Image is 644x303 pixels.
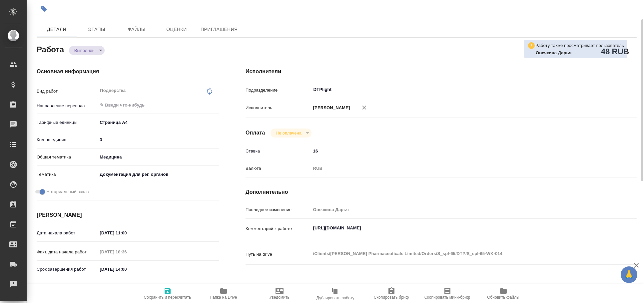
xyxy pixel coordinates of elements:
[311,222,604,234] textarea: [URL][DOMAIN_NAME]
[97,135,219,145] input: ✎ Введи что-нибудь
[374,295,409,300] span: Скопировать бриф
[37,154,97,160] p: Общая тематика
[37,249,97,255] p: Факт. дата начала работ
[246,251,311,258] p: Путь на drive
[37,88,97,95] p: Вид работ
[246,68,637,76] h4: Исполнители
[37,230,97,236] p: Дата начала работ
[121,25,153,34] span: Файлы
[215,105,217,106] button: Open
[311,146,604,156] input: ✎ Введи что-нибудь
[311,205,604,214] input: Пустое поле
[274,130,304,136] button: Не оплачена
[246,165,311,172] p: Валюта
[311,248,604,259] textarea: /Clients/[PERSON_NAME] Pharmaceuticals Limited/Orders/S_spl-65/DTP/S_spl-65-WK-014
[311,105,350,111] p: [PERSON_NAME]
[536,50,624,56] p: Овечкина Дарья
[81,25,113,34] span: Этапы
[201,25,238,34] span: Приглашения
[621,266,637,283] button: 🙏
[37,2,51,16] button: Добавить тэг
[623,268,635,282] span: 🙏
[535,42,624,49] p: Работу также просматривает пользователь
[600,89,602,90] button: Open
[97,247,156,257] input: Пустое поле
[97,228,156,238] input: ✎ Введи что-нибудь
[37,137,97,143] p: Кол-во единиц
[46,188,89,195] span: Нотариальный заказ
[475,284,531,303] button: Обновить файлы
[357,100,371,115] button: Удалить исполнителя
[210,295,237,300] span: Папка на Drive
[246,188,637,196] h4: Дополнительно
[97,117,219,128] div: Страница А4
[37,103,97,109] p: Направление перевода
[37,171,97,178] p: Тематика
[97,264,156,274] input: ✎ Введи что-нибудь
[37,68,219,76] h4: Основная информация
[140,284,196,303] button: Сохранить и пересчитать
[252,284,308,303] button: Уведомить
[37,266,97,273] p: Срок завершения работ
[97,169,219,180] div: Документация для рег. органов
[271,129,312,138] div: Выполнен
[37,43,64,55] h2: Работа
[72,48,97,53] button: Выполнен
[246,225,311,232] p: Комментарий к работе
[308,284,363,303] button: Дублировать работу
[99,101,195,109] input: ✎ Введи что-нибудь
[246,87,311,94] p: Подразделение
[536,50,571,55] b: Овечкина Дарья
[246,206,311,213] p: Последнее изменение
[246,129,265,137] h4: Оплата
[317,296,354,300] span: Дублировать работу
[424,295,470,300] span: Скопировать мини-бриф
[487,295,519,300] span: Обновить файлы
[270,295,290,300] span: Уведомить
[37,119,97,126] p: Тарифные единицы
[41,25,73,34] span: Детали
[69,46,105,55] div: Выполнен
[311,163,604,174] div: RUB
[419,284,475,303] button: Скопировать мини-бриф
[161,25,193,34] span: Оценки
[196,284,252,303] button: Папка на Drive
[144,295,191,300] span: Сохранить и пересчитать
[246,148,311,154] p: Ставка
[363,284,419,303] button: Скопировать бриф
[37,211,219,219] h4: [PERSON_NAME]
[97,151,219,163] div: Медицина
[246,105,311,111] p: Исполнитель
